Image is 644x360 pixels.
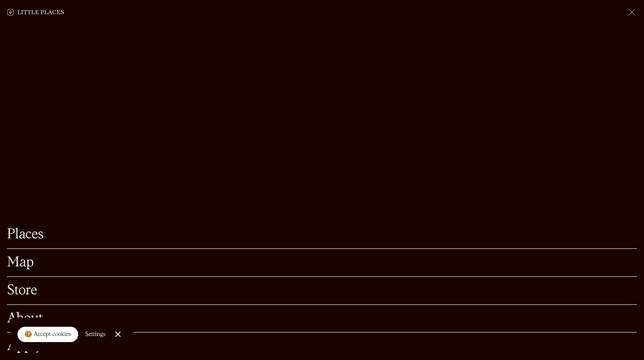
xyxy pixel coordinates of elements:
[17,327,78,343] a: 🍪 Accept cookies
[109,325,127,343] a: Close Cookie Popup
[7,339,637,353] a: Apply
[7,284,637,297] a: Store
[7,256,637,269] a: Map
[7,228,637,241] a: Places
[7,312,637,325] a: About
[85,331,106,337] div: Settings
[24,330,71,339] div: 🍪 Accept cookies
[85,325,106,344] a: Settings
[118,334,118,335] div: Close Cookie Popup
